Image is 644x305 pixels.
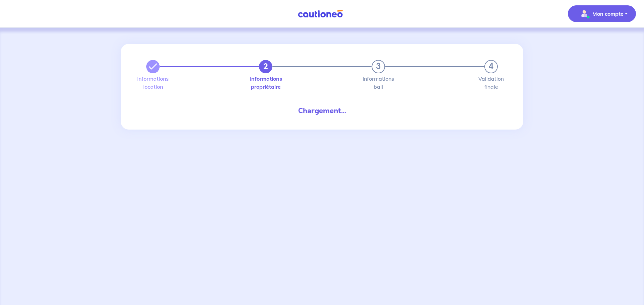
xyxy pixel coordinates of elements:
[146,76,160,89] label: Informations location
[579,8,590,19] img: illu_account_valid_menu.svg
[484,76,498,89] label: Validation finale
[372,76,385,89] label: Informations bail
[592,10,624,18] p: Mon compte
[141,105,503,116] div: Chargement...
[259,60,272,73] button: 2
[568,5,636,22] button: illu_account_valid_menu.svgMon compte
[295,10,345,18] img: Cautioneo
[259,76,272,89] label: Informations propriétaire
